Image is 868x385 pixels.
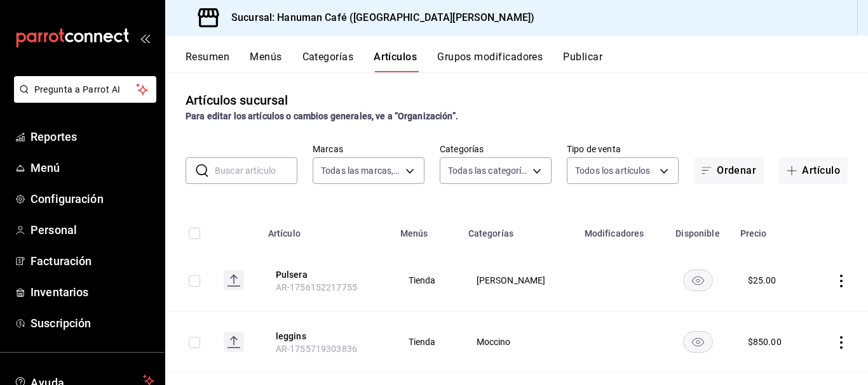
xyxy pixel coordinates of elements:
[31,190,154,207] span: Configuración
[276,330,377,343] button: edit-product-location
[31,315,154,332] span: Suscripción
[477,337,561,346] span: Moccino
[409,276,445,285] span: Tienda
[461,209,577,250] th: Categorías
[321,164,401,177] span: Todas las marcas, Sin marca
[835,275,848,287] button: actions
[477,276,561,285] span: [PERSON_NAME]
[276,282,357,292] span: AR-1756152217755
[683,270,713,291] button: availability-product
[748,274,776,287] div: $ 25.00
[186,111,458,121] strong: Para editar los artículos o cambios generales, ve a “Organización”.
[694,157,764,184] button: Ordenar
[563,51,602,72] button: Publicar
[409,337,445,346] span: Tienda
[9,92,156,105] a: Pregunta a Parrot AI
[448,164,528,177] span: Todas las categorías, Sin categoría
[575,164,651,177] span: Todos los artículos
[374,51,417,72] button: Artículos
[186,51,229,72] button: Resumen
[31,159,154,176] span: Menú
[733,209,813,250] th: Precio
[437,51,543,72] button: Grupos modificadores
[748,336,782,348] div: $ 850.00
[683,331,713,353] button: availability-product
[31,221,154,238] span: Personal
[14,76,156,103] button: Pregunta a Parrot AI
[31,252,154,270] span: Facturación
[835,336,848,349] button: actions
[186,51,868,72] div: navigation tabs
[577,209,663,250] th: Modificadores
[221,10,534,25] h3: Sucursal: Hanuman Café ([GEOGRAPHIC_DATA][PERSON_NAME])
[186,91,288,110] div: Artículos sucursal
[313,145,424,153] label: Marcas
[31,128,154,145] span: Reportes
[250,51,281,72] button: Menús
[261,209,393,250] th: Artículo
[440,145,552,153] label: Categorías
[215,158,297,183] input: Buscar artículo
[663,209,732,250] th: Disponible
[34,83,137,96] span: Pregunta a Parrot AI
[276,268,377,281] button: edit-product-location
[276,344,357,354] span: AR-1755719303836
[140,33,150,43] button: open_drawer_menu
[302,51,354,72] button: Categorías
[31,284,154,301] span: Inventarios
[393,209,461,250] th: Menús
[567,145,679,153] label: Tipo de venta
[779,157,848,184] button: Artículo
